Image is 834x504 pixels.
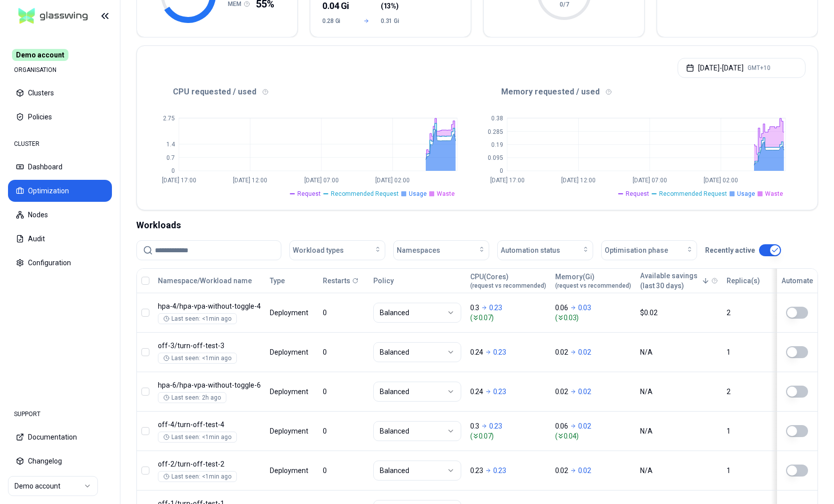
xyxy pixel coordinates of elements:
[470,313,546,323] span: ( 0.07 )
[158,341,261,351] p: turn-off-test-3
[322,17,352,25] span: 0.28 Gi
[727,466,767,476] div: 1
[323,347,364,357] div: 0
[8,180,112,202] button: Optimization
[8,156,112,178] button: Dashboard
[748,64,771,72] span: GMT+10
[578,347,591,357] p: 0.02
[163,315,231,323] div: Last seen: <1min ago
[163,394,221,402] div: Last seen: 2h ago
[493,347,506,357] p: 0.23
[493,466,506,476] p: 0.23
[477,86,806,98] div: Memory requested / used
[171,167,175,174] tspan: 0
[578,387,591,397] p: 0.02
[555,313,631,323] span: ( 0.03 )
[555,272,631,290] div: Memory(Gi)
[381,17,410,25] span: 0.31 Gi
[488,154,503,161] tspan: 0.095
[163,115,175,122] tspan: 2.75
[559,1,569,8] tspan: 0/7
[470,271,546,291] button: CPU(Cores)(request vs recommended)
[555,282,631,290] span: (request vs recommended)
[163,433,231,441] div: Last seen: <1min ago
[640,308,718,318] div: $0.02
[149,86,477,98] div: CPU requested / used
[578,421,591,431] p: 0.02
[659,190,727,198] span: Recommended Request
[383,1,396,11] span: 13%
[8,134,112,154] div: CLUSTER
[605,245,668,255] span: Optimisation phase
[158,420,261,430] p: turn-off-test-4
[8,252,112,274] button: Configuration
[493,387,506,397] p: 0.23
[270,426,310,436] div: Deployment
[158,271,252,291] button: Namespace/Workload name
[162,177,196,184] tspan: [DATE] 17:00
[323,387,364,397] div: 0
[488,128,503,135] tspan: 0.285
[727,347,767,357] div: 1
[373,276,461,286] div: Policy
[8,106,112,128] button: Policies
[491,141,503,148] tspan: 0.19
[270,271,285,291] button: Type
[727,308,767,318] div: 2
[233,177,267,184] tspan: [DATE] 12:00
[578,303,591,313] p: 0.03
[705,245,755,255] p: Recently active
[640,426,718,436] div: N/A
[289,240,385,260] button: Workload types
[500,167,503,174] tspan: 0
[470,466,483,476] p: 0.23
[158,301,261,311] p: hpa-vpa-without-toggle-4
[501,245,560,255] span: Automation status
[393,240,489,260] button: Namespaces
[8,426,112,448] button: Documentation
[470,431,546,441] span: ( 0.07 )
[8,450,112,472] button: Changelog
[555,271,631,291] button: Memory(Gi)(request vs recommended)
[678,58,806,78] button: [DATE]-[DATE]GMT+10
[409,190,427,198] span: Usage
[640,347,718,357] div: N/A
[491,115,503,122] tspan: 0.38
[8,60,112,80] div: ORGANISATION
[375,177,410,184] tspan: [DATE] 02:00
[323,276,350,286] p: Restarts
[555,347,568,357] p: 0.02
[270,347,310,357] div: Deployment
[640,271,710,291] button: Available savings(last 30 days)
[727,426,767,436] div: 1
[304,177,339,184] tspan: [DATE] 07:00
[166,141,175,148] tspan: 1.4
[381,1,398,11] span: ( )
[470,387,483,397] p: 0.24
[470,347,483,357] p: 0.24
[323,466,364,476] div: 0
[270,308,310,318] div: Deployment
[437,190,455,198] span: Waste
[8,228,112,250] button: Audit
[626,190,649,198] span: Request
[765,190,783,198] span: Waste
[323,308,364,318] div: 0
[331,190,399,198] span: Recommended Request
[555,466,568,476] p: 0.02
[555,303,568,313] p: 0.06
[270,466,310,476] div: Deployment
[8,404,112,424] div: SUPPORT
[163,473,231,481] div: Last seen: <1min ago
[397,245,440,255] span: Namespaces
[640,466,718,476] div: N/A
[470,421,479,431] p: 0.3
[323,426,364,436] div: 0
[136,218,818,232] div: Workloads
[578,466,591,476] p: 0.02
[470,272,546,290] div: CPU(Cores)
[555,387,568,397] p: 0.02
[555,431,631,441] span: ( 0.04 )
[470,282,546,290] span: (request vs recommended)
[12,49,68,61] span: Demo account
